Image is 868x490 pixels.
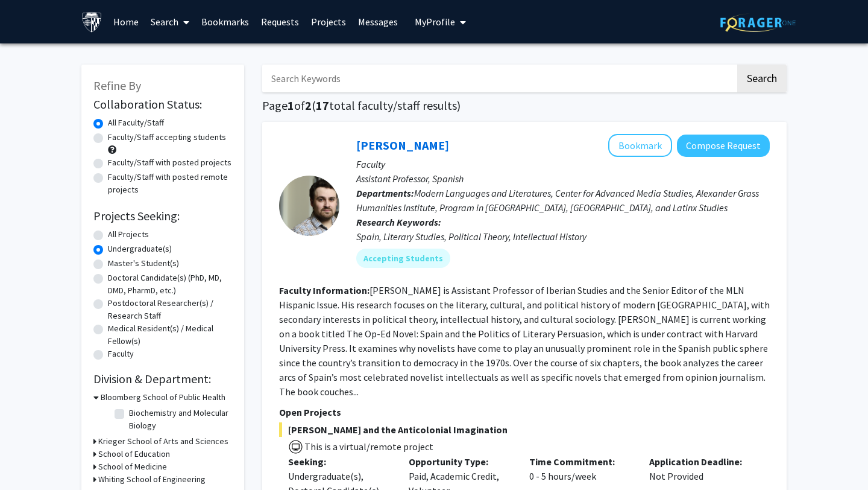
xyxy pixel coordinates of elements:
b: Research Keywords: [356,216,441,228]
h3: Whiting School of Engineering [98,473,206,486]
h3: School of Medicine [98,460,167,473]
label: Master's Student(s) [108,257,179,270]
button: Search [737,65,787,92]
button: Compose Request to Becquer Seguin [677,135,770,157]
label: Biochemistry and Molecular Biology [129,407,229,432]
span: [PERSON_NAME] and the Anticolonial Imagination [279,422,770,437]
label: Postdoctoral Researcher(s) / Research Staff [108,297,232,322]
label: All Projects [108,228,149,241]
img: Johns Hopkins University Logo [81,11,102,33]
a: Projects [305,1,352,43]
h3: Bloomberg School of Public Health [101,391,225,404]
p: Application Deadline: [649,454,752,469]
a: Search [145,1,195,43]
img: ForagerOne Logo [720,13,796,32]
a: Messages [352,1,404,43]
p: Open Projects [279,405,770,419]
label: Medical Resident(s) / Medical Fellow(s) [108,322,232,348]
h3: Krieger School of Arts and Sciences [98,435,228,448]
label: Faculty/Staff with posted remote projects [108,171,232,196]
label: Undergraduate(s) [108,243,172,255]
a: Bookmarks [195,1,255,43]
h2: Collaboration Status: [93,97,232,112]
a: [PERSON_NAME] [356,138,449,153]
mat-chip: Accepting Students [356,249,450,268]
p: Faculty [356,157,770,171]
span: My Profile [415,16,455,28]
div: Spain, Literary Studies, Political Theory, Intellectual History [356,229,770,244]
label: Faculty [108,348,134,360]
a: Home [107,1,145,43]
span: 17 [316,98,329,113]
h2: Division & Department: [93,372,232,386]
p: Assistant Professor, Spanish [356,171,770,186]
label: Faculty/Staff accepting students [108,131,226,144]
label: Faculty/Staff with posted projects [108,156,231,169]
label: All Faculty/Staff [108,116,164,129]
h2: Projects Seeking: [93,209,232,223]
input: Search Keywords [262,65,735,92]
a: Requests [255,1,305,43]
p: Opportunity Type: [409,454,511,469]
p: Time Commitment: [529,454,632,469]
label: Doctoral Candidate(s) (PhD, MD, DMD, PharmD, etc.) [108,272,232,297]
b: Faculty Information: [279,284,370,296]
span: 2 [305,98,312,113]
h1: Page of ( total faculty/staff results) [262,98,787,113]
span: This is a virtual/remote project [303,441,433,453]
b: Departments: [356,187,414,199]
button: Add Becquer Seguin to Bookmarks [608,134,672,157]
span: Refine By [93,78,141,93]
h3: School of Education [98,448,170,460]
iframe: Chat [9,436,51,481]
fg-read-more: [PERSON_NAME] is Assistant Professor of Iberian Studies and the Senior Editor of the MLN Hispanic... [279,284,770,398]
p: Seeking: [288,454,391,469]
span: Modern Languages and Literatures, Center for Advanced Media Studies, Alexander Grass Humanities I... [356,187,759,214]
span: 1 [288,98,294,113]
